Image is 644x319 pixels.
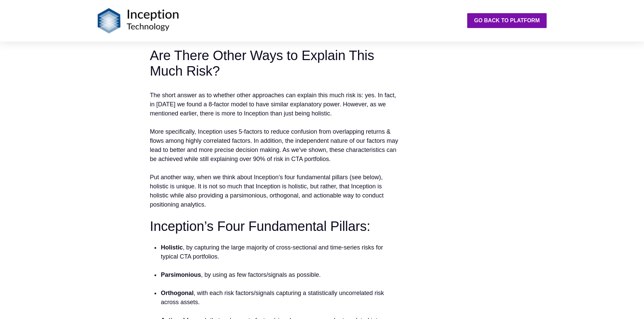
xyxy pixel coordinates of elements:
p: More specifically, Inception uses 5-factors to reduce confusion from overlapping returns & flows ... [150,127,399,164]
a: Go back to platform [467,13,546,28]
h3: Are There Other Ways to Explain This Much Risk? [150,48,399,79]
li: , by capturing the large majority of cross-sectional and time-series risks for typical CTA portfo... [160,243,399,270]
li: , with each risk factors/signals capturing a statistically uncorrelated risk across assets. [160,289,399,316]
h3: Inception’s Four Fundamental Pillars: [150,218,399,234]
strong: Go back to platform [474,18,540,23]
strong: Holistic [161,244,183,251]
img: Logo [98,8,179,33]
strong: Orthogonal [161,290,194,296]
strong: Parsimonious [161,271,201,278]
p: The short answer as to whether other approaches can explain this much risk is: yes. In fact, in [... [150,91,399,118]
p: Put another way, when we think about Inception’s four fundamental pillars (see below), holistic i... [150,173,399,209]
li: , by using as few factors/signals as possible. [160,270,399,289]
